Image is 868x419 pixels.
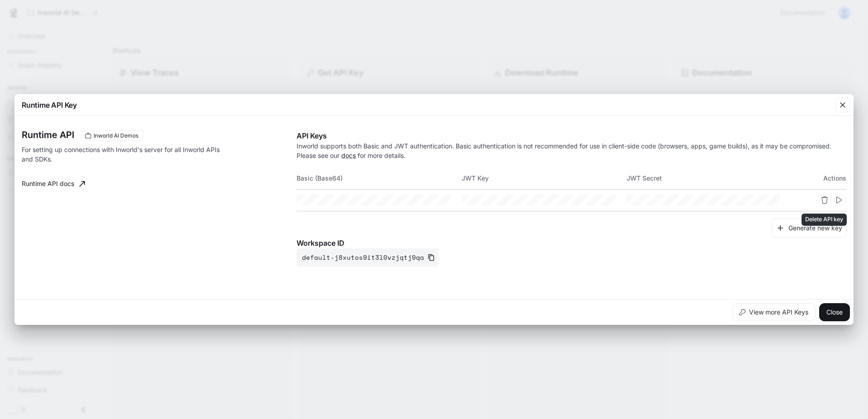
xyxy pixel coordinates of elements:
p: Runtime API Key [22,100,77,110]
p: Inworld supports both Basic and JWT authentication. Basic authentication is not recommended for u... [297,141,846,160]
th: Basic (Base64) [297,167,462,189]
a: Runtime API docs [18,175,89,193]
div: Delete API key [802,214,847,226]
p: Workspace ID [297,238,846,248]
button: View more API Keys [732,303,816,321]
th: Actions [791,167,846,189]
th: JWT Secret [627,167,792,189]
div: These keys will apply to your current workspace only [81,130,143,141]
span: Inworld AI Demos [90,132,142,140]
button: Close [819,303,850,321]
p: API Keys [297,130,846,141]
button: default-j8xutos9it3l0vzjqtj9qa [297,248,439,267]
button: Delete API key [817,193,832,207]
button: Generate new key [772,219,846,238]
h3: Runtime API [22,130,74,139]
button: Enable API key [832,193,846,207]
a: docs [341,152,356,159]
th: JWT Key [462,167,627,189]
p: For setting up connections with Inworld's server for all Inworld APIs and SDKs. [22,145,222,164]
